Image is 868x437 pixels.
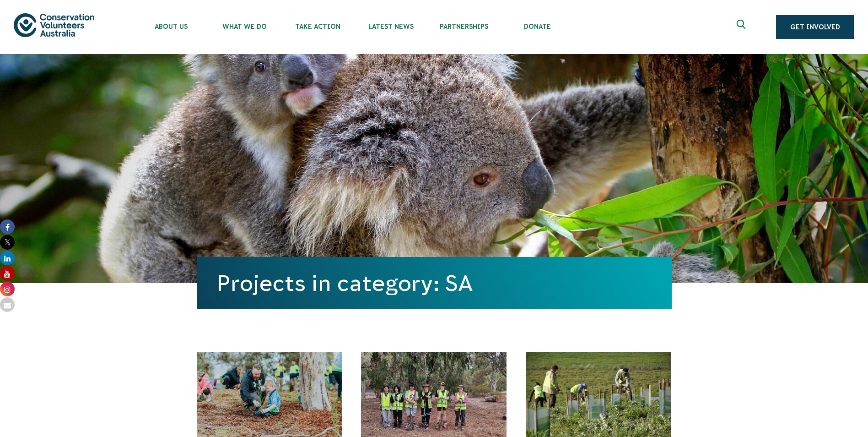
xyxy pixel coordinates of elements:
img: logo.svg [14,13,94,37]
span: Latest News [354,23,427,30]
span: What We Do [208,23,281,30]
h1: Projects in category: SA [217,271,652,295]
span: About Us [135,23,208,30]
a: Get Involved [776,15,854,39]
span: Partnerships [427,23,501,30]
button: Expand search box Close search box [731,16,753,38]
span: Take Action [281,23,354,30]
span: Expand search box [737,20,748,34]
span: Donate [501,23,574,30]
